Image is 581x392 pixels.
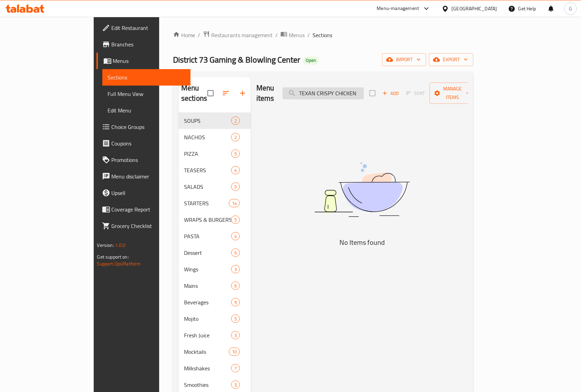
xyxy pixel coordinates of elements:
button: Add section [234,85,251,101]
a: Support.OpsPlatform [97,259,141,268]
span: Dessert [184,249,231,257]
span: Beverages [184,298,231,306]
li: / [307,31,310,39]
h5: No Items found [276,237,448,248]
div: Beverages9 [179,294,251,311]
a: Menus [96,53,191,69]
h2: Menu items [256,83,274,104]
div: STARTERS14 [179,195,251,211]
div: SOUPS [184,117,231,125]
span: Select all sections [203,86,218,100]
span: Choice Groups [112,123,185,131]
li: / [275,31,278,39]
div: TEASERS [184,166,231,174]
span: STARTERS [184,199,229,207]
a: Promotions [96,152,191,168]
button: Manage items [430,83,476,104]
span: Menus [113,57,185,65]
span: Full Menu View [108,90,185,98]
span: import [388,55,421,64]
div: Mains6 [179,277,251,294]
span: NACHOS [184,133,231,141]
div: items [231,331,240,339]
span: export [435,55,468,64]
div: items [231,166,240,174]
span: Branches [112,40,185,48]
span: 10 [229,349,239,355]
div: WRAPS & BURGERS5 [179,211,251,228]
span: 4 [232,167,239,174]
button: export [429,53,473,66]
span: 1.0.0 [115,241,126,250]
span: Manage items [435,85,470,102]
nav: breadcrumb [173,31,473,40]
div: Mains [184,282,231,290]
div: items [231,282,240,290]
span: Menu disclaimer [112,172,185,181]
span: District 73 Gaming & Blowling Center [173,52,300,67]
span: 6 [232,250,239,256]
span: Sort sections [218,85,234,101]
span: Wings [184,265,231,273]
span: Mojito [184,315,231,323]
a: Coupons [96,135,191,152]
div: Wings3 [179,261,251,277]
span: Version: [97,241,114,250]
span: Sections [108,73,185,81]
div: items [231,150,240,158]
span: Select section first [402,88,430,99]
span: 5 [232,151,239,157]
span: Mocktails [184,348,229,356]
a: Branches [96,36,191,53]
span: Coverage Report [112,205,185,214]
div: [GEOGRAPHIC_DATA] [452,5,497,12]
span: PIZZA [184,150,231,158]
span: 9 [232,299,239,306]
div: SOUPS2 [179,112,251,129]
span: Edit Menu [108,106,185,115]
span: G [569,5,572,12]
img: dish.svg [276,144,448,235]
div: items [231,265,240,273]
span: Coupons [112,139,185,148]
div: items [229,348,240,356]
div: Open [303,56,319,65]
a: Edit Menu [102,102,191,119]
div: items [229,199,240,207]
span: 5 [232,184,239,190]
span: Add [381,89,400,97]
span: 7 [232,365,239,372]
div: Milkshakes7 [179,360,251,377]
span: Promotions [112,156,185,164]
a: Coverage Report [96,201,191,218]
div: items [231,216,240,224]
a: Choice Groups [96,119,191,135]
a: Full Menu View [102,86,191,102]
span: Restaurants management [211,31,273,39]
span: Milkshakes [184,364,231,372]
span: SALADS [184,183,231,191]
div: items [231,133,240,141]
div: PIZZA5 [179,145,251,162]
a: Menus [281,31,305,40]
span: Smoothies [184,381,231,389]
div: items [231,315,240,323]
div: NACHOS2 [179,129,251,145]
span: 14 [229,200,239,207]
span: Grocery Checklist [112,222,185,230]
div: SALADS5 [179,178,251,195]
span: Open [303,57,319,63]
div: Mojito5 [179,311,251,327]
a: Upsell [96,185,191,201]
div: Dessert6 [179,244,251,261]
div: WRAPS & BURGERS [184,216,231,224]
